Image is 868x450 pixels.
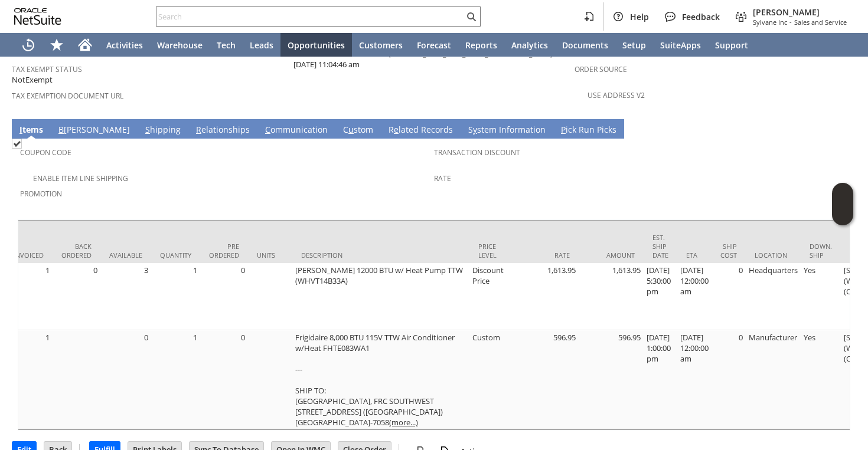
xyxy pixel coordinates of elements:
span: Warehouse [157,40,203,51]
span: C [265,124,270,135]
span: P [561,124,566,135]
a: SuiteApps [653,33,708,57]
iframe: Click here to launch Oracle Guided Learning Help Panel [832,183,853,225]
span: Leads [250,40,273,51]
span: [PERSON_NAME] [753,6,847,18]
a: Warehouse [150,33,210,57]
div: Est. Ship Date [652,233,668,260]
span: Support [715,40,748,51]
span: I [19,124,22,135]
span: e [394,124,399,135]
a: Related Records [386,124,456,137]
td: Yes [801,330,841,429]
a: System Information [465,124,549,137]
td: 0 [712,263,746,330]
span: Sylvane Inc [753,18,787,27]
span: R [196,124,201,135]
span: (more...) [389,417,418,428]
a: Transaction Discount [434,147,520,157]
a: Coupon Code [20,147,71,157]
svg: Shortcuts [50,38,64,52]
div: Amount [588,251,635,260]
td: Frigidaire 8,000 BTU 115V TTW Air Conditioner w/Heat FHTE083WA1 --- SHIP TO: [GEOGRAPHIC_DATA], F... [292,330,469,429]
span: S [145,124,150,135]
a: Pick Run Picks [558,124,619,137]
div: Invoiced [14,251,44,260]
td: [DATE] 12:00:00 am [677,263,712,330]
span: Customers [359,40,403,51]
a: Promotion [20,189,62,199]
div: Down. Ship [810,242,832,260]
svg: Home [78,38,92,52]
span: [DATE] 11:04:46 am [293,59,360,70]
a: Reports [458,33,504,57]
a: Tax Exemption Document URL [12,91,123,101]
span: B [58,124,64,135]
span: Sales and Service [794,18,847,27]
div: Shortcuts [43,33,71,57]
td: Manufacturer [746,330,801,429]
a: Leads [243,33,280,57]
a: Opportunities [280,33,352,57]
td: 1 [5,330,53,429]
span: Tech [217,40,236,51]
span: Documents [562,40,608,51]
div: Description [301,251,461,260]
div: ETA [686,251,703,260]
td: 1,613.95 [579,263,644,330]
span: Reports [465,40,497,51]
a: Items [17,124,46,137]
td: 596.95 [579,330,644,429]
span: Analytics [511,40,548,51]
span: Help [630,11,649,22]
a: Unrolled view on [835,121,849,136]
a: B[PERSON_NAME] [56,124,133,137]
a: Recent Records [14,33,43,57]
td: 0 [53,263,100,330]
td: 1,613.95 [514,263,579,330]
td: 0 [712,330,746,429]
td: 596.95 [514,330,579,429]
a: Communication [262,124,331,137]
td: 1 [151,263,200,330]
td: 1 [151,330,200,429]
div: Rate [523,251,570,260]
a: Tech [210,33,243,57]
div: Price Level [478,242,505,260]
span: Forecast [417,40,451,51]
div: Back Ordered [61,242,92,260]
a: Support [708,33,755,57]
td: 0 [100,330,151,429]
div: Quantity [160,251,191,260]
a: Home [71,33,99,57]
td: [PERSON_NAME] 12000 BTU w/ Heat Pump TTW (WHVT14B33A) [292,263,469,330]
span: y [473,124,477,135]
td: Discount Price [469,263,514,330]
td: Custom [469,330,514,429]
span: Setup [622,40,646,51]
td: 0 [200,330,248,429]
td: Yes [801,263,841,330]
input: Search [156,9,464,24]
a: Documents [555,33,615,57]
a: Activities [99,33,150,57]
a: Custom [340,124,376,137]
svg: Recent Records [21,38,35,52]
a: Enable Item Line Shipping [33,173,128,183]
img: Checked [12,139,22,149]
div: Units [257,251,283,260]
a: Rate [434,173,451,183]
div: Pre Ordered [209,242,239,260]
a: Relationships [193,124,253,137]
span: - [789,18,792,27]
div: Available [109,251,142,260]
a: Shipping [142,124,184,137]
td: [DATE] 1:00:00 pm [644,330,677,429]
td: [DATE] 12:00:00 am [677,330,712,429]
a: Forecast [410,33,458,57]
span: NotExempt [12,74,53,86]
a: Customers [352,33,410,57]
a: Setup [615,33,653,57]
td: 3 [100,263,151,330]
td: 0 [200,263,248,330]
